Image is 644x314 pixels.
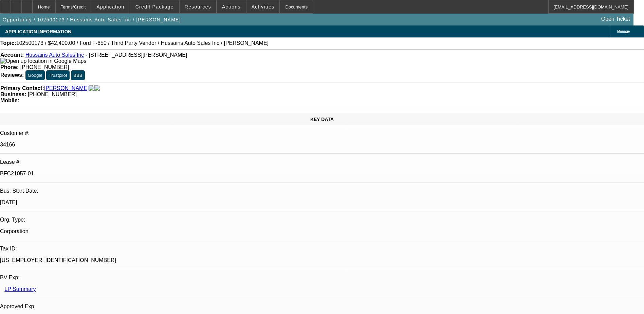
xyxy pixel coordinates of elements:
[25,70,45,80] button: Google
[217,0,246,13] button: Actions
[0,40,16,46] strong: Topic:
[246,0,280,13] button: Activities
[94,85,100,91] img: linkedin-icon.png
[617,30,630,33] span: Manage
[3,17,181,22] span: Opportunity / 102500173 / Hussains Auto Sales Inc / [PERSON_NAME]
[28,91,77,97] span: [PHONE_NUMBER]
[0,85,44,91] strong: Primary Contact:
[71,70,85,80] button: BBB
[185,4,211,10] span: Resources
[135,4,174,10] span: Credit Package
[16,40,269,46] span: 102500173 / $42,400.00 / Ford F-650 / Third Party Vendor / Hussains Auto Sales Inc / [PERSON_NAME]
[252,4,275,10] span: Activities
[0,58,86,64] a: View Google Maps
[0,72,24,78] strong: Reviews:
[91,0,129,13] button: Application
[0,58,86,64] img: Open up location in Google Maps
[20,64,69,70] span: [PHONE_NUMBER]
[310,117,334,122] span: KEY DATA
[222,4,241,10] span: Actions
[599,13,633,25] a: Open Ticket
[86,52,187,58] span: - [STREET_ADDRESS][PERSON_NAME]
[89,85,94,91] img: facebook-icon.png
[0,64,19,70] strong: Phone:
[0,52,24,58] strong: Account:
[25,52,84,58] a: Hussains Auto Sales Inc
[0,98,19,103] strong: Mobile:
[46,70,69,80] button: Trustpilot
[5,29,71,34] span: APPLICATION INFORMATION
[44,85,89,91] a: [PERSON_NAME]
[180,0,216,13] button: Resources
[96,4,124,10] span: Application
[0,91,26,97] strong: Business:
[4,286,36,292] a: LP Summary
[130,0,179,13] button: Credit Package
